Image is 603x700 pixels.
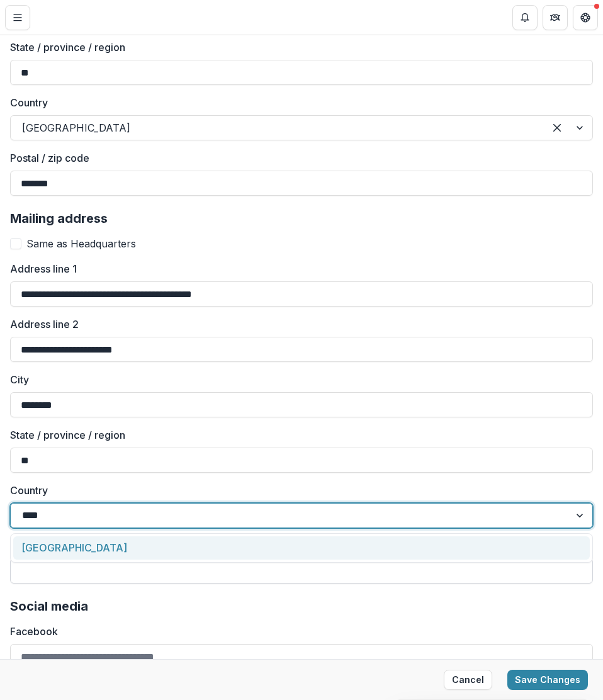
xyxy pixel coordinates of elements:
[10,624,585,639] label: Facebook
[10,261,585,276] label: Address line 1
[10,372,585,387] label: City
[10,211,593,226] h2: Mailing address
[507,670,588,690] button: Save Changes
[543,5,568,30] button: Partners
[547,118,567,138] div: Clear selected options
[10,95,585,110] label: Country
[10,317,585,332] label: Address line 2
[512,5,538,30] button: Notifications
[10,150,585,166] label: Postal / zip code
[573,5,598,30] button: Get Help
[10,599,593,614] h2: Social media
[13,536,590,560] div: [GEOGRAPHIC_DATA]
[444,670,492,690] button: Cancel
[10,427,585,443] label: State / province / region
[10,483,585,498] label: Country
[10,40,585,55] label: State / province / region
[5,5,30,30] button: Toggle Menu
[26,236,136,251] span: Same as Headquarters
